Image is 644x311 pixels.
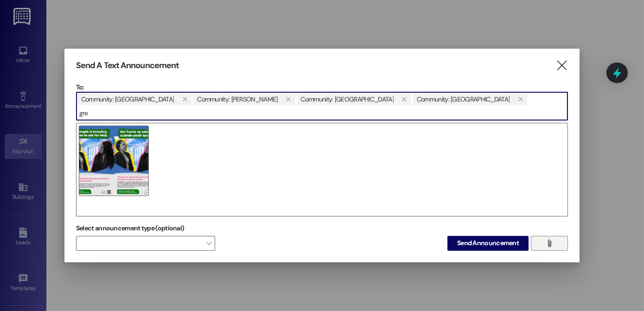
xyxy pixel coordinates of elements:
button: Community: Village of Greenbriar [513,93,527,105]
button: Send Announcement [447,236,529,251]
i:  [555,61,568,70]
i:  [518,95,523,103]
p: To: [76,83,568,92]
i:  [402,95,407,103]
i:  [182,95,187,103]
i:  [286,95,291,103]
span: Community: Terrace Gardens [301,93,394,105]
span: Community: Village of Greenbriar [417,93,510,105]
button: Community: Alto [178,93,191,105]
span: Community: Susan Kay [197,93,277,105]
h3: Send A Text Announcement [76,60,179,71]
span: Community: Alto [81,93,174,105]
i:  [546,240,553,247]
span: Send Announcement [457,238,519,248]
button: Community: Terrace Gardens [397,93,411,105]
input: Type to select the units, buildings, or communities you want to message. (e.g. 'Unit 1A', 'Buildi... [77,106,567,120]
img: 3876-1757611418367.png [79,126,149,196]
button: Community: Susan Kay [281,93,295,105]
label: Select announcement type (optional) [76,221,185,235]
